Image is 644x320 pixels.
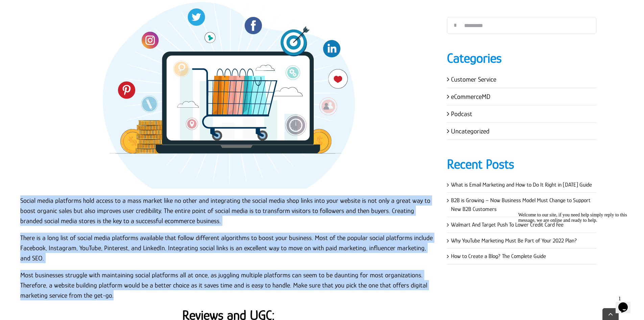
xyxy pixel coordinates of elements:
[451,182,592,188] a: What is Email Marketing and How to Do It Right in [DATE] Guide
[20,270,437,300] p: Most businesses struggle with maintaining social platforms all at once, as juggling multiple plat...
[3,3,112,13] span: Welcome to our site, if you need help simply reply to this message, we are online and ready to help.
[516,210,637,290] iframe: chat widget
[451,110,472,118] a: Podcast
[20,195,437,226] p: Social media platforms hold access to a mass market like no other and integrating the social medi...
[451,237,577,244] a: Why YouTube Marketing Must Be Part of Your 2022 Plan?
[447,155,597,173] h4: Recent Posts
[451,127,490,135] a: Uncategorized
[451,197,591,212] a: B2B is Growing – Now Business Model Must Change to Support New B2B Customers
[451,93,491,100] a: eCommerceMD
[451,221,564,228] a: Walmart And Target Push To Lower Credit Card Fee
[616,293,637,313] iframe: chat widget
[447,17,464,34] input: Search
[451,76,496,83] a: Customer Service
[451,253,546,259] a: How to Create a Blog? The Complete Guide
[447,17,597,34] input: Search...
[447,49,597,67] h4: Categories
[3,3,124,14] div: Welcome to our site, if you need help simply reply to this message, we are online and ready to help.
[20,233,437,263] p: There is a long list of social media platforms available that follow different algorithms to boos...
